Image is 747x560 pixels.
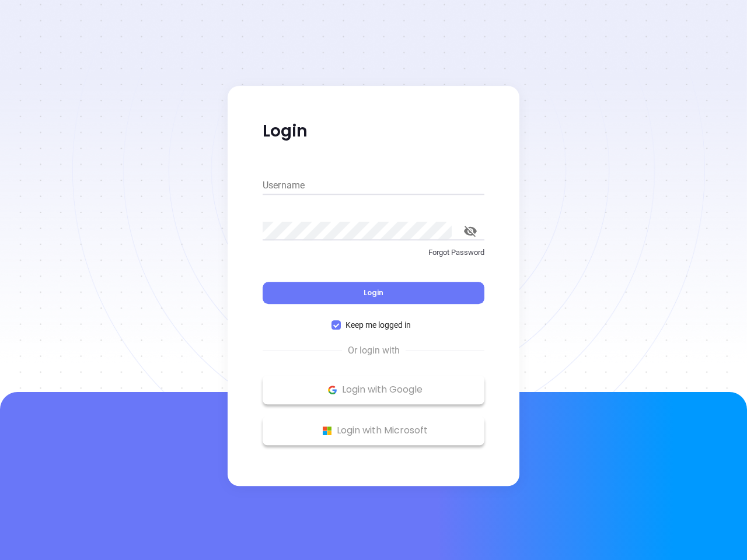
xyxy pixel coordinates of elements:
p: Login with Microsoft [268,422,479,439]
button: Microsoft Logo Login with Microsoft [263,416,484,445]
a: Forgot Password [263,247,484,268]
p: Login with Google [268,381,479,398]
button: Login [263,282,484,304]
p: Login [263,121,484,142]
span: Or login with [342,344,406,358]
button: toggle password visibility [456,217,484,245]
button: Google Logo Login with Google [263,375,484,404]
span: Keep me logged in [341,318,416,331]
span: Login [364,288,383,297]
img: Microsoft Logo [320,423,334,438]
p: Forgot Password [263,247,484,258]
img: Google Logo [325,383,340,397]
